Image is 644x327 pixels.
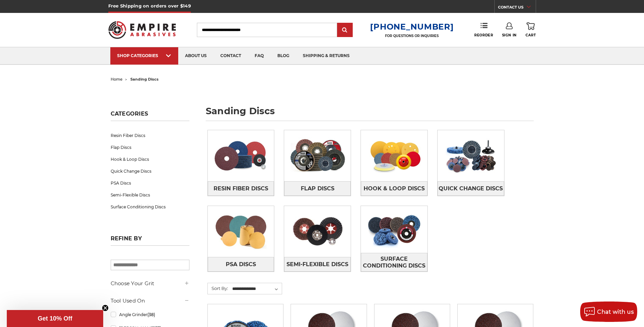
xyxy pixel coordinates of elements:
[474,33,493,37] span: Reorder
[301,183,334,194] span: Flap Discs
[111,110,189,121] h5: Categories
[438,132,504,179] img: Quick Change Discs
[284,257,351,272] a: Semi-Flexible Discs
[361,181,427,196] a: Hook & Loop Discs
[248,47,271,65] a: faq
[526,33,536,37] span: Cart
[208,132,274,179] img: Resin Fiber Discs
[214,183,268,194] span: Resin Fiber Discs
[147,312,155,317] span: (38)
[111,130,189,141] a: Resin Fiber Discs
[111,189,189,201] a: Semi-Flexible Discs
[474,22,493,37] a: Reorder
[111,141,189,153] a: Flap Discs
[361,253,427,272] a: Surface Conditioning Discs
[284,132,351,179] img: Flap Discs
[226,259,256,270] span: PSA Discs
[364,183,425,194] span: Hook & Loop Discs
[296,47,356,65] a: shipping & returns
[271,47,296,65] a: blog
[361,253,427,272] span: Surface Conditioning Discs
[502,33,517,37] span: Sign In
[208,181,274,196] a: Resin Fiber Discs
[130,77,159,82] span: sanding discs
[111,235,189,246] h5: Refine by
[208,283,228,293] label: Sort By:
[214,47,248,65] a: contact
[580,302,637,322] button: Chat with us
[111,297,189,305] h5: Tool Used On
[111,309,189,321] a: Angle Grinder
[498,3,536,13] a: CONTACT US
[439,183,503,194] span: Quick Change Discs
[178,47,214,65] a: about us
[526,22,536,37] a: Cart
[38,315,72,322] span: Get 10% Off
[208,257,274,272] a: PSA Discs
[284,208,351,255] img: Semi-Flexible Discs
[208,208,274,255] img: PSA Discs
[117,53,171,58] div: SHOP CATEGORIES
[438,181,504,196] a: Quick Change Discs
[7,310,103,327] div: Get 10% OffClose teaser
[361,132,427,179] img: Hook & Loop Discs
[597,309,634,315] span: Chat with us
[111,77,123,82] a: home
[370,22,454,32] a: [PHONE_NUMBER]
[111,165,189,177] a: Quick Change Discs
[111,153,189,165] a: Hook & Loop Discs
[111,177,189,189] a: PSA Discs
[108,17,176,43] img: Empire Abrasives
[102,305,109,311] button: Close teaser
[111,201,189,213] a: Surface Conditioning Discs
[206,106,534,121] h1: sanding discs
[370,34,454,38] p: FOR QUESTIONS OR INQUIRIES
[287,259,348,270] span: Semi-Flexible Discs
[231,284,282,294] select: Sort By:
[361,206,427,253] img: Surface Conditioning Discs
[338,23,352,37] input: Submit
[284,181,351,196] a: Flap Discs
[111,279,189,288] h5: Choose Your Grit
